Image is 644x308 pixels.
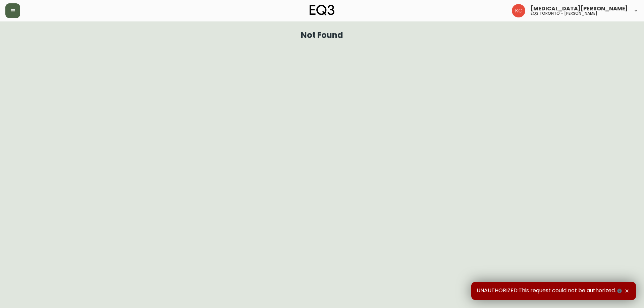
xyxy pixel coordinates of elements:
[477,287,623,295] span: UNAUTHORIZED:This request could not be authorized.
[531,6,628,11] span: [MEDICAL_DATA][PERSON_NAME]
[512,4,525,17] img: 6487344ffbf0e7f3b216948508909409
[531,11,597,15] h5: eq3 toronto - [PERSON_NAME]
[301,32,343,38] h1: Not Found
[310,5,334,15] img: logo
